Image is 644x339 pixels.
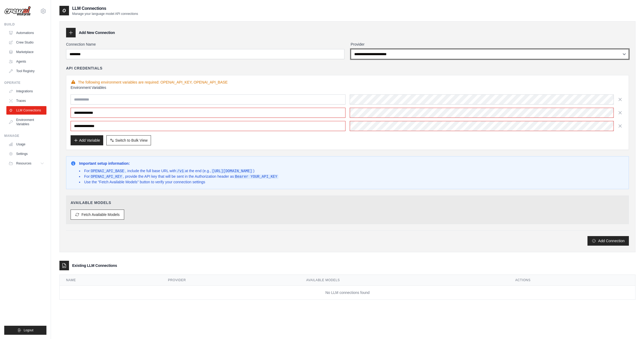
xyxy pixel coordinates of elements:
[79,30,115,35] h3: Add New Connection
[115,138,148,143] span: Switch to Bulk View
[6,87,46,95] a: Integrations
[6,159,46,168] button: Resources
[4,22,46,27] div: Build
[176,169,185,173] code: /v1
[234,175,279,179] code: Bearer YOUR_API_KEY
[509,275,635,286] th: Actions
[6,29,46,37] a: Automations
[6,150,46,158] a: Settings
[6,67,46,75] a: Tool Registry
[4,6,31,16] img: Logo
[71,210,124,220] button: Fetch Available Models
[4,134,46,138] div: Manage
[24,328,33,332] span: Logout
[6,140,46,149] a: Usage
[71,80,624,85] div: The following environment variables are required: OPENAI_API_KEY, OPENAI_API_BASE
[60,275,162,286] th: Name
[71,200,624,205] h4: Available Models
[300,275,509,286] th: Available Models
[6,116,46,128] a: Environment Variables
[79,168,278,174] li: For , include the full base URL with at the end (e.g., )
[72,12,138,16] p: Manage your language model API connections
[79,179,278,185] li: Use the "Fetch Available Models" button to verify your connection settings
[16,161,31,166] span: Resources
[79,161,130,166] strong: Important setup information:
[72,5,138,12] h2: LLM Connections
[6,48,46,56] a: Marketplace
[211,169,253,173] code: [URL][DOMAIN_NAME]
[162,275,300,286] th: Provider
[66,66,102,71] h4: API Credentials
[71,85,624,90] h3: Environment Variables
[587,236,629,246] button: Add Connection
[71,135,103,145] button: Add Variable
[6,97,46,105] a: Traces
[79,174,278,179] li: For , provide the API key that will be sent in the Authorization header as
[4,81,46,85] div: Operate
[617,314,644,339] iframe: Chat Widget
[66,42,344,47] label: Connection Name
[6,57,46,66] a: Agents
[6,106,46,115] a: LLM Connections
[4,326,46,335] button: Logout
[351,42,629,47] label: Provider
[90,175,123,179] code: OPENAI_API_KEY
[6,38,46,47] a: Crew Studio
[106,135,151,145] button: Switch to Bulk View
[60,286,635,300] td: No LLM connections found
[72,263,117,268] h3: Existing LLM Connections
[90,169,125,173] code: OPENAI_API_BASE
